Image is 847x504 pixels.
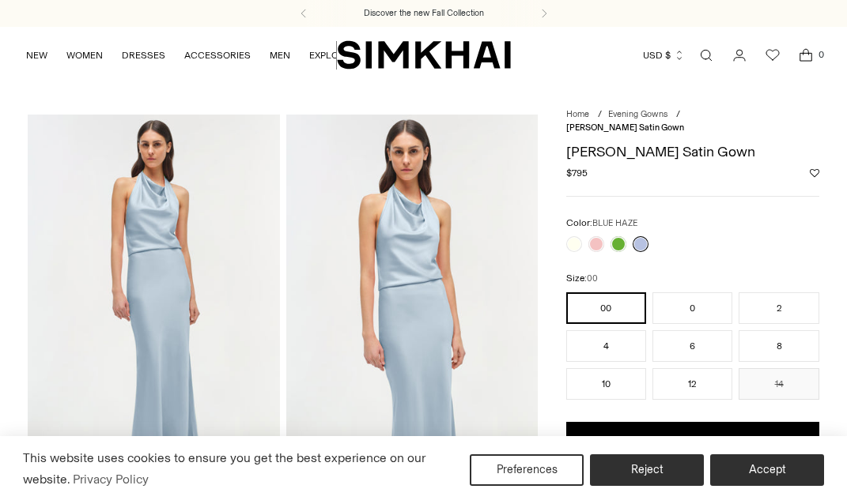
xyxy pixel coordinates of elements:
a: Go to the account page [724,39,755,71]
button: 8 [739,330,819,362]
button: Add to Wishlist [810,168,819,178]
label: Color: [566,216,637,231]
span: 00 [587,273,598,284]
a: ACCESSORIES [184,38,251,73]
button: Reject [590,454,704,486]
button: Add to Bag [566,422,819,460]
a: MEN [270,38,290,73]
nav: breadcrumbs [566,108,819,134]
span: BLUE HAZE [592,218,637,228]
button: Accept [710,454,824,486]
button: 2 [739,292,819,324]
span: This website uses cookies to ensure you get the best experience on our website. [23,450,425,487]
a: Wishlist [757,39,788,71]
div: / [676,108,680,122]
button: 14 [739,368,819,400]
a: Evening Gowns [608,109,667,119]
a: DRESSES [122,38,165,73]
a: WOMEN [66,38,103,73]
span: $795 [566,166,588,180]
a: NEW [26,38,47,73]
a: Privacy Policy (opens in a new tab) [70,468,151,491]
button: Preferences [470,454,584,486]
img: Reannon Satin Gown [286,115,539,492]
button: 4 [566,330,646,362]
button: 12 [652,368,732,400]
img: Reannon Satin Gown [28,115,280,492]
span: [PERSON_NAME] Satin Gown [566,122,684,133]
a: Open cart modal [790,39,822,71]
button: 0 [652,292,732,324]
a: Discover the new Fall Collection [364,7,484,20]
button: 6 [652,330,732,362]
span: 0 [814,47,828,62]
a: Home [566,109,589,119]
h1: [PERSON_NAME] Satin Gown [566,145,819,159]
a: Open search modal [690,39,722,71]
button: 00 [566,292,646,324]
label: Size: [566,271,598,286]
button: USD $ [643,38,685,73]
a: SIMKHAI [337,39,511,70]
button: 10 [566,368,646,400]
span: Add to Bag [669,434,717,447]
a: EXPLORE [309,38,350,73]
div: / [598,108,602,122]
